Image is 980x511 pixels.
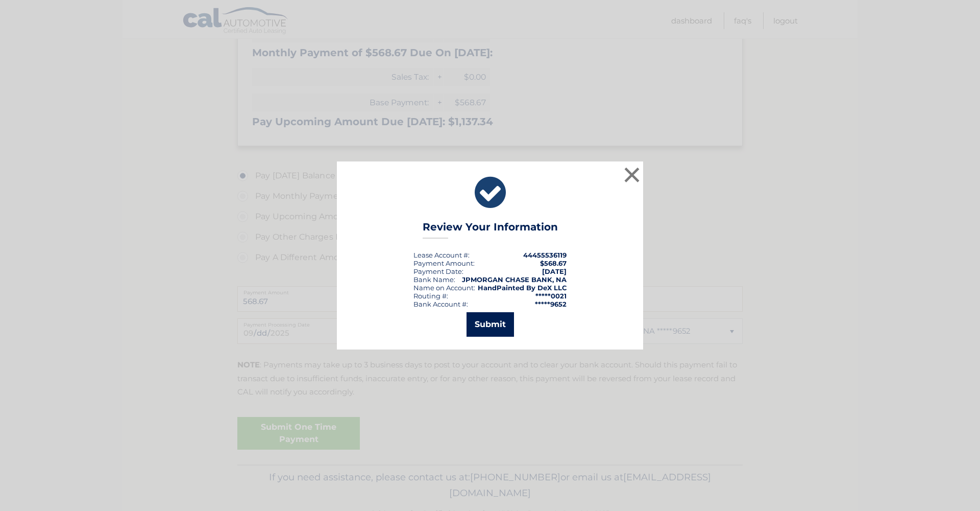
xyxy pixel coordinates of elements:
[622,165,642,185] button: ×
[540,259,567,267] span: $568.67
[413,267,463,275] div: :
[413,292,448,300] div: Routing #:
[467,312,514,337] button: Submit
[413,275,455,284] div: Bank Name:
[523,251,567,259] strong: 44455536119
[462,275,567,284] strong: JPMORGAN CHASE BANK, NA
[413,284,475,292] div: Name on Account:
[478,284,567,292] strong: HandPainted By DeX LLC
[423,221,558,239] h3: Review Your Information
[413,300,468,308] div: Bank Account #:
[542,267,567,275] span: [DATE]
[413,251,470,259] div: Lease Account #:
[413,259,475,267] div: Payment Amount:
[413,267,462,275] span: Payment Date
